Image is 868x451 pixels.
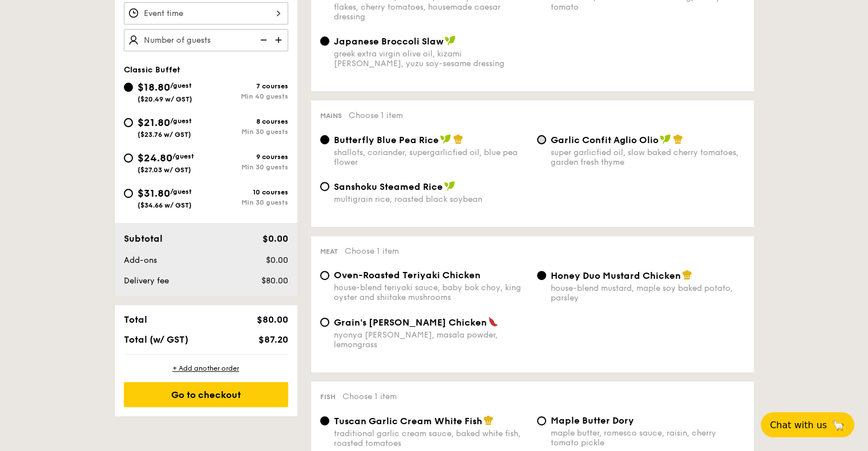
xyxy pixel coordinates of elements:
div: maple butter, romesco sauce, raisin, cherry tomato pickle [551,428,745,448]
input: Sanshoku Steamed Ricemultigrain rice, roasted black soybean [320,182,329,191]
div: Min 30 guests [206,163,288,171]
button: Chat with us🦙 [761,412,854,437]
span: $87.20 [258,334,288,345]
span: Grain's [PERSON_NAME] Chicken [334,317,487,328]
input: Event time [124,2,288,25]
span: ($23.76 w/ GST) [138,131,191,139]
div: Min 30 guests [206,198,288,206]
span: ($27.03 w/ GST) [138,166,191,174]
span: Honey Duo Mustard Chicken [551,270,681,281]
img: icon-chef-hat.a58ddaea.svg [483,415,494,425]
span: Choose 1 item [345,246,399,256]
span: Maple Butter Dory [551,415,634,426]
span: /guest [170,117,192,125]
span: Total (w/ GST) [124,334,188,345]
span: ($20.49 w/ GST) [138,95,192,103]
input: $24.80/guest($27.03 w/ GST)9 coursesMin 30 guests [124,153,133,162]
img: icon-spicy.37a8142b.svg [488,316,498,327]
span: Tuscan Garlic Cream White Fish [334,416,482,426]
div: shallots, coriander, supergarlicfied oil, blue pea flower [334,148,528,167]
span: /guest [172,152,194,160]
div: Min 40 guests [206,92,288,100]
div: Go to checkout [124,382,288,407]
input: Honey Duo Mustard Chickenhouse-blend mustard, maple soy baked potato, parsley [537,271,546,280]
span: $80.00 [256,314,288,325]
span: Mains [320,112,342,120]
div: super garlicfied oil, slow baked cherry tomatoes, garden fresh thyme [551,148,745,167]
span: $24.80 [138,152,172,164]
span: $0.00 [262,233,288,244]
img: icon-add.58712e84.svg [271,29,288,51]
span: Fish [320,393,336,401]
img: icon-vegan.f8ff3823.svg [445,35,456,46]
input: Japanese Broccoli Slawgreek extra virgin olive oil, kizami [PERSON_NAME], yuzu soy-sesame dressing [320,36,329,46]
div: house-blend teriyaki sauce, baby bok choy, king oyster and shiitake mushrooms [334,283,528,302]
input: Tuscan Garlic Cream White Fishtraditional garlic cream sauce, baked white fish, roasted tomatoes [320,416,329,425]
span: ($34.66 w/ GST) [138,201,192,209]
img: icon-reduce.1d2dbef1.svg [254,29,271,51]
span: Butterfly Blue Pea Rice [334,135,439,145]
span: 🦙 [831,419,845,432]
input: Garlic Confit Aglio Oliosuper garlicfied oil, slow baked cherry tomatoes, garden fresh thyme [537,135,546,144]
div: 8 courses [206,117,288,125]
span: Chat with us [770,420,827,430]
input: Maple Butter Dorymaple butter, romesco sauce, raisin, cherry tomato pickle [537,416,546,425]
input: $31.80/guest($34.66 w/ GST)10 coursesMin 30 guests [124,189,133,198]
div: 9 courses [206,153,288,161]
input: Oven-Roasted Teriyaki Chickenhouse-blend teriyaki sauce, baby bok choy, king oyster and shiitake ... [320,271,329,280]
img: icon-vegan.f8ff3823.svg [444,181,455,191]
span: Meat [320,247,338,255]
span: Total [124,314,147,325]
input: Grain's [PERSON_NAME] Chickennyonya [PERSON_NAME], masala powder, lemongrass [320,318,329,327]
div: house-blend mustard, maple soy baked potato, parsley [551,283,745,303]
img: icon-chef-hat.a58ddaea.svg [673,134,683,144]
span: $18.80 [138,81,170,94]
input: $21.80/guest($23.76 w/ GST)8 coursesMin 30 guests [124,118,133,127]
div: traditional garlic cream sauce, baked white fish, roasted tomatoes [334,429,528,448]
span: /guest [170,82,192,90]
div: 10 courses [206,188,288,196]
input: Number of guests [124,29,288,51]
img: icon-vegan.f8ff3823.svg [660,134,671,144]
div: greek extra virgin olive oil, kizami [PERSON_NAME], yuzu soy-sesame dressing [334,49,528,68]
span: $80.00 [261,276,288,286]
span: /guest [170,188,192,196]
div: + Add another order [124,364,288,373]
input: Butterfly Blue Pea Riceshallots, coriander, supergarlicfied oil, blue pea flower [320,135,329,144]
span: Garlic Confit Aglio Olio [551,135,659,145]
img: icon-chef-hat.a58ddaea.svg [453,134,463,144]
div: Min 30 guests [206,128,288,136]
span: $21.80 [138,116,170,129]
span: Oven-Roasted Teriyaki Chicken [334,270,481,281]
span: Choose 1 item [342,392,397,401]
img: icon-vegan.f8ff3823.svg [440,134,451,144]
span: Subtotal [124,233,163,244]
span: Sanshoku Steamed Rice [334,181,443,192]
div: multigrain rice, roasted black soybean [334,194,528,204]
span: Delivery fee [124,276,169,286]
span: Classic Buffet [124,65,180,75]
span: $0.00 [265,255,288,265]
span: Japanese Broccoli Slaw [334,36,443,47]
div: nyonya [PERSON_NAME], masala powder, lemongrass [334,330,528,350]
div: 7 courses [206,82,288,90]
span: Add-ons [124,255,157,265]
span: $31.80 [138,187,170,200]
span: Choose 1 item [349,111,403,120]
input: $18.80/guest($20.49 w/ GST)7 coursesMin 40 guests [124,83,133,92]
img: icon-chef-hat.a58ddaea.svg [682,270,692,280]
